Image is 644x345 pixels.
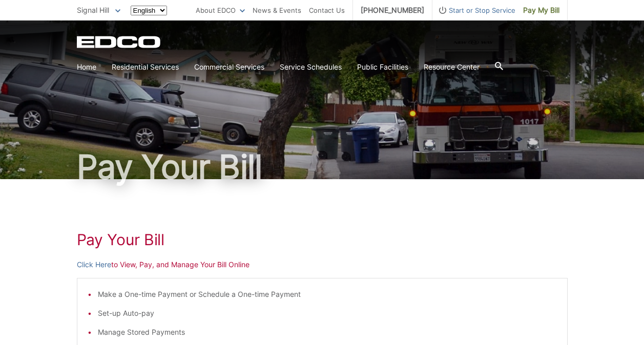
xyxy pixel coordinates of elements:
[77,150,568,183] h1: Pay Your Bill
[280,61,342,73] a: Service Schedules
[194,61,264,73] a: Commercial Services
[98,289,557,300] li: Make a One-time Payment or Schedule a One-time Payment
[77,259,111,270] a: Click Here
[253,5,301,16] a: News & Events
[77,230,568,249] h1: Pay Your Bill
[523,5,559,16] span: Pay My Bill
[77,61,96,73] a: Home
[98,308,557,319] li: Set-up Auto-pay
[77,36,162,48] a: EDCD logo. Return to the homepage.
[77,259,568,270] p: to View, Pay, and Manage Your Bill Online
[196,5,245,16] a: About EDCO
[309,5,345,16] a: Contact Us
[77,6,109,14] span: Signal Hill
[112,61,179,73] a: Residential Services
[131,6,167,15] select: Select a language
[424,61,480,73] a: Resource Center
[98,327,557,338] li: Manage Stored Payments
[357,61,408,73] a: Public Facilities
